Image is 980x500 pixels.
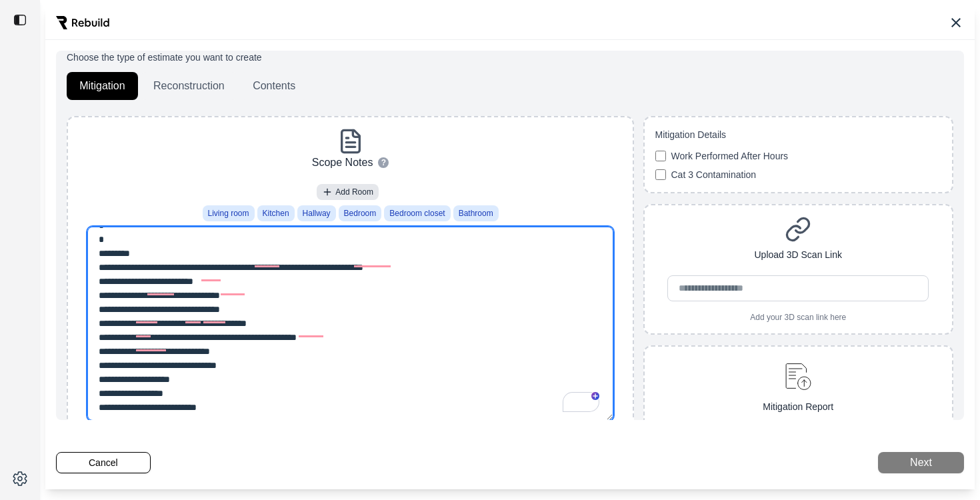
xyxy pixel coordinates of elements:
button: Bedroom [339,205,382,221]
span: Hallway [303,208,331,219]
img: Rebuild [56,16,109,29]
button: Bathroom [453,205,499,221]
button: Cancel [56,452,151,473]
input: Work Performed After Hours [655,151,666,161]
img: toggle sidebar [13,13,27,27]
p: Add your 3D scan link here [750,312,846,323]
p: Mitigation Details [655,128,942,141]
span: ? [381,157,386,168]
p: Choose the type of estimate you want to create [67,51,953,64]
p: Mitigation Report [763,400,833,414]
button: Add Room [317,184,379,200]
button: Living room [203,205,255,221]
span: Cat 3 Contamination [671,168,757,181]
button: Mitigation [67,72,138,100]
span: Bedroom closet [389,208,445,219]
p: Scope Notes [312,155,373,171]
img: upload-document.svg [779,357,817,395]
button: Reconstruction [141,72,237,100]
p: Upload 3D Scan Link [754,248,842,262]
button: Bedroom closet [384,205,450,221]
button: Hallway [297,205,336,221]
span: Bathroom [459,208,493,219]
input: Cat 3 Contamination [655,169,666,180]
button: Kitchen [257,205,295,221]
span: Work Performed After Hours [671,149,789,163]
button: Contents [240,72,308,100]
span: Bedroom [344,208,377,219]
span: Living room [208,208,249,219]
span: Add Room [335,187,373,197]
textarea: To enrich screen reader interactions, please activate Accessibility in Grammarly extension settings [87,227,614,421]
span: Kitchen [263,208,289,219]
